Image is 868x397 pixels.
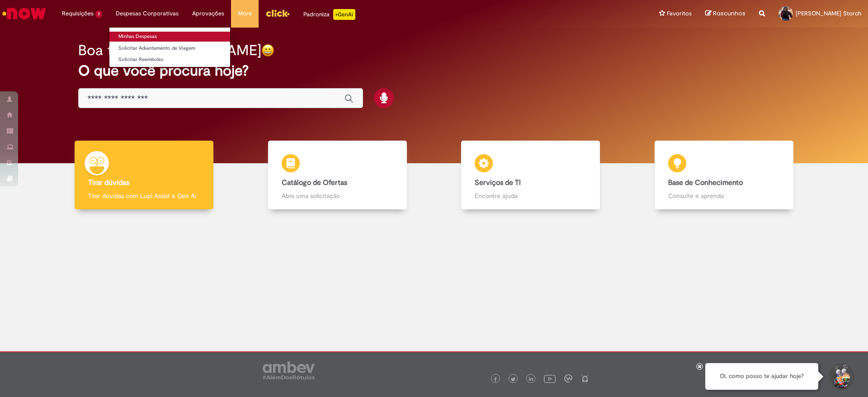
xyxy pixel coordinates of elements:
[62,9,94,18] span: Requisições
[564,374,572,383] img: logo_footer_workplace.png
[78,63,790,79] h2: O que você procura hoje?
[668,178,743,187] b: Base de Conhecimento
[192,9,224,18] span: Aprovações
[434,141,627,210] a: Serviços de TI Encontre ajuda
[265,6,290,20] img: click_logo_yellow_360x200.png
[303,9,355,20] div: Padroniza
[511,377,515,382] img: logo_footer_twitter.png
[78,43,261,58] h2: Boa tarde, [PERSON_NAME]
[47,141,241,210] a: Tirar dúvidas Tirar dúvidas com Lupi Assist e Gen Ai
[544,373,556,384] img: logo_footer_youtube.png
[238,9,252,18] span: More
[282,178,347,187] b: Catálogo de Ofertas
[282,191,393,200] p: Abra uma solicitação
[263,361,315,379] img: logo_footer_ambev_rotulo_gray.png
[581,374,589,383] img: logo_footer_naosei.png
[1,5,47,23] img: ServiceNow
[796,9,861,17] span: [PERSON_NAME] Storch
[109,43,230,53] a: Solicitar Adiantamento de Viagem
[116,9,179,18] span: Despesas Corporativas
[88,191,200,200] p: Tirar dúvidas com Lupi Assist e Gen Ai
[627,141,821,210] a: Base de Conhecimento Consulte e aprenda
[333,9,355,20] p: +GenAi
[95,10,102,18] span: 1
[493,377,498,382] img: logo_footer_facebook.png
[475,191,586,200] p: Encontre ajuda
[109,32,230,42] a: Minhas Despesas
[261,44,274,57] img: happy-face.png
[705,363,818,390] div: Oi, como posso te ajudar hoje?
[529,377,533,382] img: logo_footer_linkedin.png
[241,141,434,210] a: Catálogo de Ofertas Abra uma solicitação
[109,27,231,67] ul: Despesas Corporativas
[827,363,854,390] button: Iniciar Conversa de Suporte
[713,9,745,18] span: Rascunhos
[88,178,129,187] b: Tirar dúvidas
[668,191,780,200] p: Consulte e aprenda
[109,55,230,65] a: Solicitar Reembolso
[667,9,692,18] span: Favoritos
[475,178,521,187] b: Serviços de TI
[705,9,745,18] a: Rascunhos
